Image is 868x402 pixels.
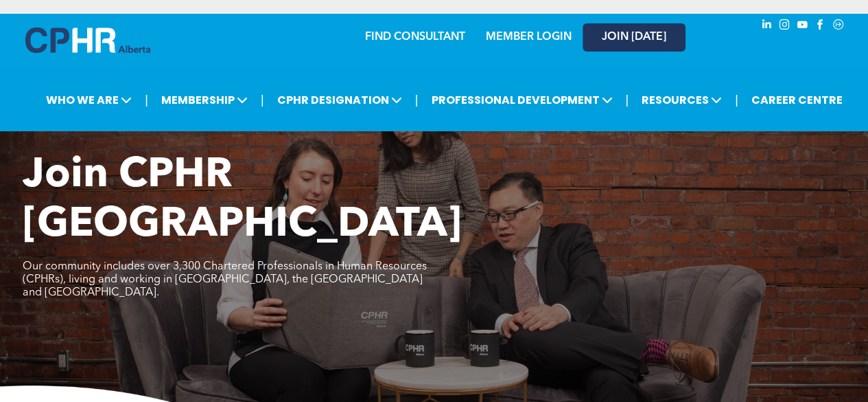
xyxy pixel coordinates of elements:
[831,17,846,36] a: Social network
[625,86,629,114] li: |
[42,87,136,113] span: WHO WE ARE
[261,86,264,114] li: |
[795,17,810,36] a: youtube
[583,23,685,52] a: JOIN [DATE]
[157,87,252,113] span: MEMBERSHIP
[365,32,465,43] a: FIND CONSULTANT
[427,87,616,113] span: PROFESSIONAL DEVELOPMENT
[23,261,427,298] span: Our community includes over 3,300 Chartered Professionals in Human Resources (CPHRs), living and ...
[735,86,738,114] li: |
[25,27,150,53] img: A blue and white logo for cp alberta
[23,155,462,246] span: Join CPHR [GEOGRAPHIC_DATA]
[486,32,572,43] a: MEMBER LOGIN
[145,86,148,114] li: |
[637,87,726,113] span: RESOURCES
[415,86,419,114] li: |
[813,17,828,36] a: facebook
[602,31,666,44] span: JOIN [DATE]
[777,17,793,36] a: instagram
[273,87,406,113] span: CPHR DESIGNATION
[747,87,847,113] a: CAREER CENTRE
[760,17,775,36] a: linkedin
